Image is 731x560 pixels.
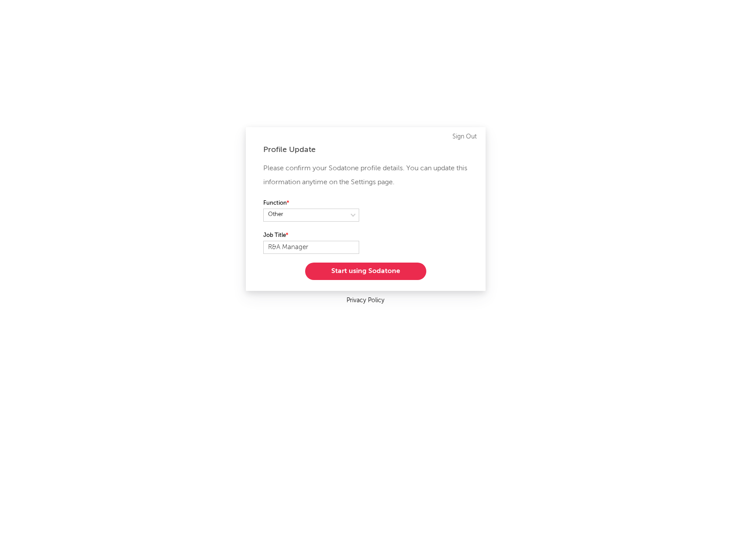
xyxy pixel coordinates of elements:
[305,263,426,280] button: Start using Sodatone
[263,198,359,209] label: Function
[263,145,468,155] div: Profile Update
[263,162,468,189] p: Please confirm your Sodatone profile details. You can update this information anytime on the Sett...
[263,230,359,241] label: Job Title
[347,295,384,306] a: Privacy Policy
[452,132,477,142] a: Sign Out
